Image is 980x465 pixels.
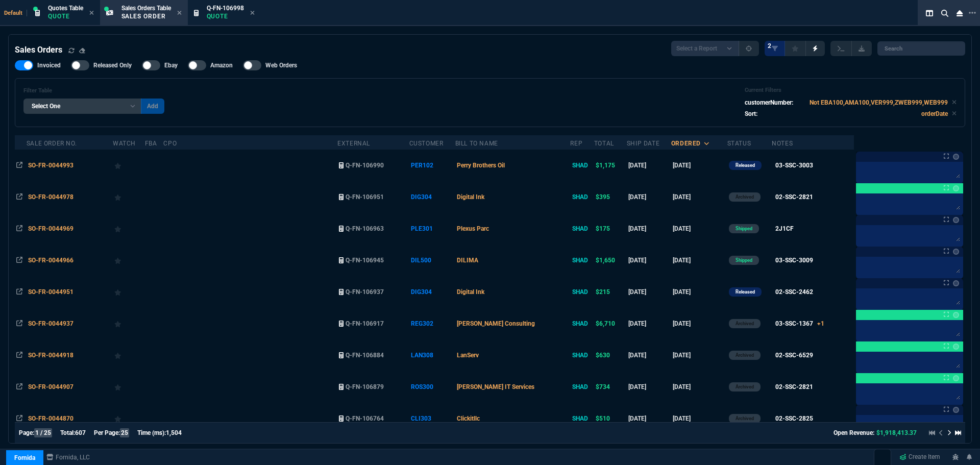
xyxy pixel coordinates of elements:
nx-icon: Open In Opposite Panel [16,162,22,169]
td: $6,710 [594,308,627,339]
p: customerNumber: [745,98,793,107]
div: 03-SSC-3003 [775,161,813,170]
td: [DATE] [671,213,727,244]
div: Add to Watchlist [114,222,143,236]
nx-icon: Close Workbench [952,7,967,19]
span: SO-FR-0044951 [28,288,73,296]
code: orderDate [921,110,948,117]
div: External [337,139,370,148]
td: $734 [594,371,627,403]
div: Add to Watchlist [114,411,143,426]
span: Invoiced [37,61,61,69]
nx-icon: Open In Opposite Panel [16,225,22,232]
span: Quotes Table [48,5,83,12]
span: Digital Ink [457,193,484,201]
nx-icon: Open In Opposite Panel [16,257,22,264]
div: Add to Watchlist [114,348,143,362]
span: Q-FN-106963 [346,225,384,232]
nx-icon: Open In Opposite Panel [16,383,22,390]
span: DILIMA [457,257,478,264]
div: 03-SSC-3009 [775,256,813,265]
nx-icon: Open In Opposite Panel [16,193,22,201]
td: PER102 [409,150,455,181]
div: Notes [772,139,793,148]
td: [DATE] [671,371,727,403]
span: SO-FR-0044978 [28,193,73,201]
span: Q-FN-106764 [346,415,384,422]
nx-icon: Close Tab [250,9,255,17]
nx-icon: Open In Opposite Panel [16,288,22,296]
nx-icon: Open In Opposite Panel [16,415,22,422]
nx-icon: Open In Opposite Panel [16,320,22,327]
span: Q-FN-106879 [346,383,384,390]
td: [DATE] [627,339,671,371]
td: LAN308 [409,339,455,371]
span: Q-FN-106951 [346,193,384,201]
div: 03-SSC-1367+1 [775,319,824,328]
td: DIG304 [409,276,455,308]
span: Open Revenue: [834,429,874,436]
td: SHAD [570,371,594,403]
td: SHAD [570,403,594,434]
span: Per Page: [94,429,120,436]
span: LanServ [457,352,479,359]
h4: Sales Orders [15,44,62,56]
div: FBA [145,139,157,148]
div: Add to Watchlist [114,285,143,299]
td: [DATE] [627,403,671,434]
nx-icon: Open In Opposite Panel [16,352,22,359]
span: Q-FN-106884 [346,352,384,359]
td: [DATE] [627,150,671,181]
td: REG302 [409,308,455,339]
span: Sales Orders Table [121,5,171,12]
span: Ebay [164,61,178,69]
input: Search [877,41,965,56]
div: Bill To Name [455,139,498,148]
td: $630 [594,339,627,371]
div: 02-SSC-6529 [775,351,813,360]
span: SO-FR-0044870 [28,415,73,422]
p: Archived [736,320,754,328]
td: [DATE] [671,339,727,371]
div: Status [727,139,751,148]
span: Q-FN-106945 [346,257,384,264]
span: Perry Brothers Oil [457,162,505,169]
td: SHAD [570,339,594,371]
td: [DATE] [627,213,671,244]
td: [DATE] [671,244,727,276]
nx-icon: Split Panels [922,7,937,19]
div: Add to Watchlist [114,380,143,394]
td: [DATE] [671,403,727,434]
span: Digital Ink [457,288,484,296]
span: 2 [768,42,771,50]
p: Sort: [745,109,757,118]
div: Rep [570,139,582,148]
p: Archived [736,414,754,423]
nx-icon: Search [937,7,952,19]
span: SO-FR-0044937 [28,320,73,327]
p: Sales Order [121,12,171,20]
td: SHAD [570,244,594,276]
div: Add to Watchlist [114,190,143,204]
td: [DATE] [627,371,671,403]
span: Plexus Parc [457,225,489,232]
div: ordered [671,139,701,148]
td: [DATE] [671,181,727,213]
div: 02-SSC-2821 [775,192,813,202]
td: DIL500 [409,244,455,276]
p: Released [736,288,755,296]
span: 607 [75,429,86,436]
code: Not EBA100,AMA100,VER999,ZWEB999,WEB999 [810,99,948,106]
p: Shipped [736,225,752,233]
div: Add to Watchlist [114,316,143,331]
p: Quote [48,12,83,20]
td: [DATE] [627,308,671,339]
span: Clickitllc [457,415,480,422]
td: [DATE] [671,308,727,339]
span: Amazon [210,61,233,69]
td: $175 [594,213,627,244]
td: [DATE] [627,181,671,213]
span: Default [4,10,27,16]
td: [DATE] [627,244,671,276]
span: Q-FN-106937 [346,288,384,296]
